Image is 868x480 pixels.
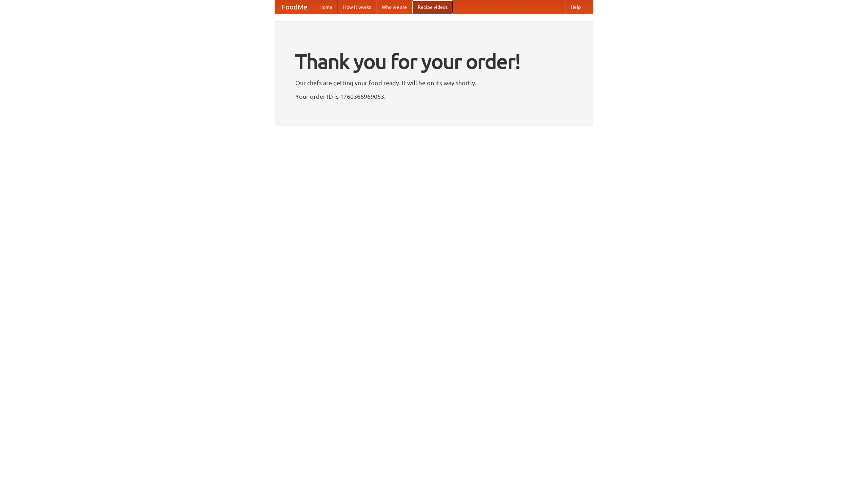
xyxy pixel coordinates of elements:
a: Who we are [376,0,412,14]
a: How it works [338,0,376,14]
p: Your order ID is 1760366969053. [295,91,573,101]
a: FoodMe [275,0,314,14]
a: Recipe videos [412,0,453,14]
a: Home [314,0,338,14]
h1: Thank you for your order! [295,45,573,78]
a: Help [565,0,586,14]
p: Our chefs are getting your food ready. It will be on its way shortly. [295,78,573,88]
